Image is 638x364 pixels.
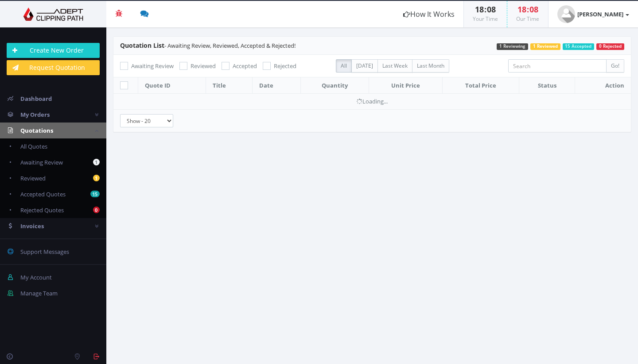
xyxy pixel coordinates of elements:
[253,77,300,94] th: Date
[20,95,52,103] span: Dashboard
[322,81,348,89] span: Quantity
[138,77,206,94] th: Quote ID
[20,248,69,256] span: Support Messages
[90,191,100,197] b: 15
[351,59,378,73] label: [DATE]
[391,81,420,89] span: Unit Price
[526,4,529,15] span: :
[113,94,631,109] td: Loading...
[20,289,58,297] span: Manage Team
[120,42,296,50] span: - Awaiting Review, Reviewed, Accepted & Rejected!
[131,62,174,70] span: Awaiting Review
[563,43,595,50] span: 15 Accepted
[530,43,560,50] span: 1 Reviewed
[20,111,50,119] span: My Orders
[336,59,352,73] label: All
[20,222,44,230] span: Invoices
[20,158,63,166] span: Awaiting Review
[20,273,52,281] span: My Account
[484,4,487,15] span: :
[191,62,216,70] span: Reviewed
[516,15,539,23] small: Our Time
[394,1,463,27] a: How It Works
[412,59,449,73] label: Last Month
[7,43,100,58] a: Create New Order
[20,142,47,150] span: All Quotes
[20,206,64,214] span: Rejected Quotes
[465,81,496,89] span: Total Price
[7,8,100,21] img: Adept Graphics
[7,60,100,75] a: Request Quotation
[575,77,631,94] th: Action
[596,43,624,50] span: 0 Rejected
[508,59,607,73] input: Search
[549,1,638,27] a: [PERSON_NAME]
[473,15,498,23] small: Your Time
[206,77,253,94] th: Title
[377,59,412,73] label: Last Week
[519,77,575,94] th: Status
[606,59,624,73] button: Go!
[93,207,100,213] b: 0
[577,10,623,18] strong: [PERSON_NAME]
[517,4,526,15] span: 18
[475,4,484,15] span: 18
[529,4,538,15] span: 08
[20,174,46,182] span: Reviewed
[20,190,66,198] span: Accepted Quotes
[274,62,296,70] span: Rejected
[93,175,100,181] b: 1
[557,5,575,23] img: user_default.jpg
[20,126,53,134] span: Quotations
[93,159,100,165] b: 1
[120,41,164,50] span: Quotation List
[487,4,496,15] span: 08
[497,43,528,50] span: 1 Reviewing
[233,62,257,70] span: Accepted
